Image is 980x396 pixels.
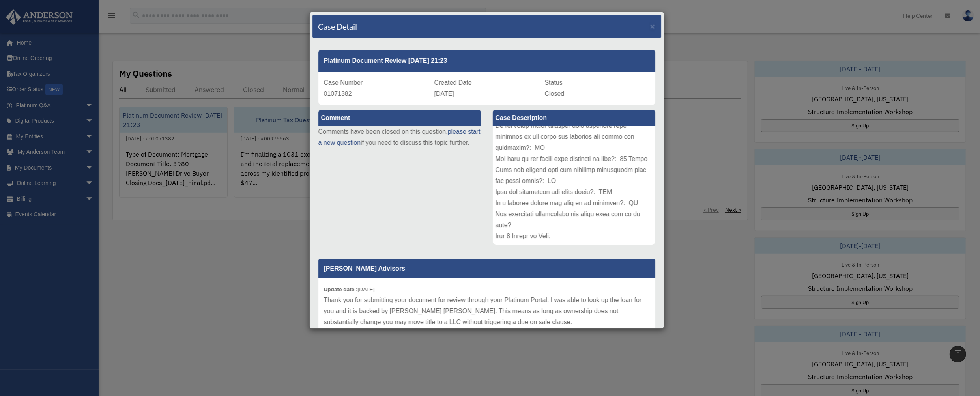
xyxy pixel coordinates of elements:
div: Lore ip Dolorsit: Ametcons Adipisci Elits: 2046 Doeiu Tem Incid Utlab Etdolor Magn_2-88-60_Aliqu.... [493,126,655,245]
small: [DATE] [324,286,375,292]
span: Created Date [434,79,472,86]
p: Thank you for submitting your document for review through your Platinum Portal. I was able to loo... [324,295,650,328]
label: Comment [318,110,481,126]
h4: Case Detail [318,21,357,32]
span: × [650,22,655,31]
span: [DATE] [434,90,454,97]
span: Closed [545,90,565,97]
b: Update date : [324,286,358,292]
p: [PERSON_NAME] Advisors [318,259,655,278]
span: Case Number [324,79,363,86]
div: Platinum Document Review [DATE] 21:23 [318,50,655,72]
label: Case Description [493,110,655,126]
a: please start a new question [318,128,481,146]
button: Close [650,22,655,30]
span: Status [545,79,563,86]
p: Comments have been closed on this question, if you need to discuss this topic further. [318,126,481,148]
span: 01071382 [324,90,352,97]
